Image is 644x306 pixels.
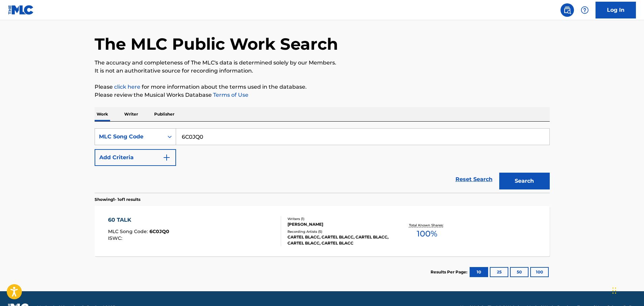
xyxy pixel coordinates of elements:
[409,223,445,228] p: Total Known Shares:
[287,234,389,246] div: CARTEL BLACC, CARTEL BLACC, CARTEL BLACC, CARTEL BLACC, CARTEL BLACC
[122,107,140,121] p: Writer
[114,84,140,90] a: click here
[581,6,589,14] img: help
[510,267,529,277] button: 50
[612,280,616,301] div: Drag
[8,5,34,15] img: MLC Logo
[95,206,550,256] a: 60 TALKMLC Song Code:6C0JQ0ISWC:Writers (1)[PERSON_NAME]Recording Artists (5)CARTEL BLACC, CARTEL...
[95,83,550,91] p: Please for more information about the terms used in the database.
[561,3,574,17] a: Public Search
[499,173,550,189] button: Search
[578,3,591,17] div: Help
[490,267,508,277] button: 25
[99,133,160,141] div: MLC Song Code
[287,221,389,227] div: [PERSON_NAME]
[108,228,149,234] span: MLC Song Code :
[95,34,338,54] h1: The MLC Public Work Search
[596,2,636,18] a: Log In
[470,267,488,277] button: 10
[431,269,469,275] p: Results Per Page:
[163,154,171,162] img: 9d2ae6d4665cec9f34b9.svg
[108,216,169,224] div: 60 TALK
[287,216,389,221] div: Writers ( 1 )
[149,228,169,234] span: 6C0JQ0
[563,6,571,14] img: search
[287,229,389,234] div: Recording Artists ( 5 )
[417,228,437,240] span: 100 %
[152,107,176,121] p: Publisher
[95,59,550,67] p: The accuracy and completeness of The MLC's data is determined solely by our Members.
[452,172,496,187] a: Reset Search
[95,67,550,75] p: It is not an authoritative source for recording information.
[530,267,549,277] button: 100
[95,91,550,99] p: Please review the Musical Works Database
[610,274,644,306] iframe: Chat Widget
[95,128,550,193] form: Search Form
[212,92,248,98] a: Terms of Use
[95,149,176,166] button: Add Criteria
[108,235,124,241] span: ISWC :
[95,107,110,121] p: Work
[95,196,140,203] p: Showing 1 - 1 of 1 results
